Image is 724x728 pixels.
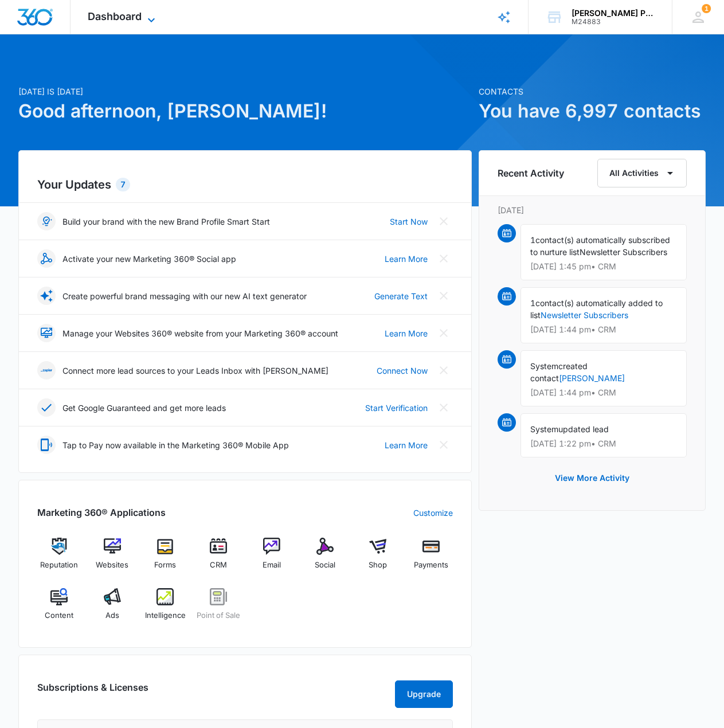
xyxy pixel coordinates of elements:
span: Newsletter Subscribers [580,247,667,257]
span: System [530,424,558,434]
span: Social [315,559,335,571]
span: Payments [414,559,448,571]
span: CRM [210,559,227,571]
a: Ads [90,588,134,629]
p: Create powerful brand messaging with our new AI text generator [62,290,307,302]
p: Get Google Guaranteed and get more leads [62,402,226,414]
p: Connect more lead sources to your Leads Inbox with [PERSON_NAME] [62,365,328,377]
span: Reputation [40,559,78,571]
p: [DATE] is [DATE] [18,85,472,97]
p: Manage your Websites 360® website from your Marketing 360® account [62,327,338,339]
a: Newsletter Subscribers [541,310,628,320]
p: Contacts [479,85,706,97]
span: contact(s) automatically added to list [530,298,663,320]
div: notifications count [702,4,711,13]
span: 1 [530,298,535,308]
div: account name [572,9,655,18]
span: Email [263,559,281,571]
h2: Marketing 360® Applications [37,506,166,519]
button: Close [435,287,453,305]
span: 1 [702,4,711,13]
span: 1 [530,235,535,245]
p: Build your brand with the new Brand Profile Smart Start [62,216,270,228]
h6: Recent Activity [498,166,564,180]
span: Dashboard [88,10,142,22]
a: CRM [197,538,241,579]
a: Learn More [385,439,428,451]
button: View More Activity [543,464,641,492]
a: Connect Now [377,365,428,377]
a: Intelligence [143,588,187,629]
button: Upgrade [395,680,453,708]
span: updated lead [558,424,609,434]
a: Start Now [390,216,428,228]
h1: You have 6,997 contacts [479,97,706,125]
a: Generate Text [374,290,428,302]
p: Tap to Pay now available in the Marketing 360® Mobile App [62,439,289,451]
a: Payments [409,538,453,579]
button: Close [435,249,453,268]
h2: Your Updates [37,176,453,193]
a: Customize [413,507,453,519]
a: Shop [356,538,400,579]
p: [DATE] 1:44 pm • CRM [530,389,677,397]
a: Forms [143,538,187,579]
a: Learn More [385,253,428,265]
span: Intelligence [145,610,186,621]
a: Reputation [37,538,81,579]
a: Content [37,588,81,629]
span: Websites [96,559,128,571]
button: Close [435,324,453,342]
a: Websites [90,538,134,579]
a: Start Verification [365,402,428,414]
button: Close [435,212,453,230]
a: [PERSON_NAME] [559,373,625,383]
span: created contact [530,361,588,383]
span: Shop [369,559,387,571]
p: [DATE] 1:45 pm • CRM [530,263,677,271]
span: Ads [105,610,119,621]
button: All Activities [597,159,687,187]
span: System [530,361,558,371]
h2: Subscriptions & Licenses [37,680,148,703]
button: Close [435,361,453,379]
span: contact(s) automatically subscribed to nurture list [530,235,670,257]
span: Content [45,610,73,621]
span: Point of Sale [197,610,240,621]
button: Close [435,398,453,417]
a: Learn More [385,327,428,339]
p: [DATE] 1:44 pm • CRM [530,326,677,334]
span: Forms [154,559,176,571]
button: Close [435,436,453,454]
a: Email [250,538,294,579]
a: Social [303,538,347,579]
p: [DATE] [498,204,687,216]
p: Activate your new Marketing 360® Social app [62,253,236,265]
a: Point of Sale [197,588,241,629]
h1: Good afternoon, [PERSON_NAME]! [18,97,472,125]
div: 7 [116,178,130,191]
div: account id [572,18,655,26]
p: [DATE] 1:22 pm • CRM [530,440,677,448]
